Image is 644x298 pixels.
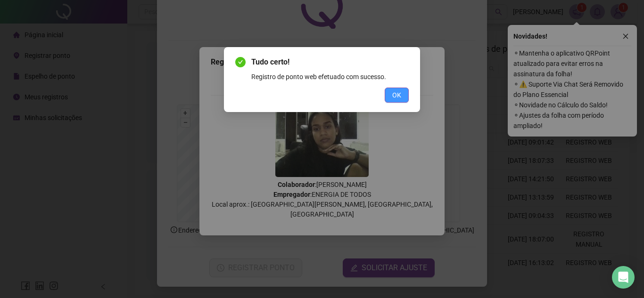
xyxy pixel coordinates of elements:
div: Registro de ponto web efetuado com sucesso. [251,72,409,82]
span: OK [392,90,401,100]
span: check-circle [235,57,246,67]
span: Tudo certo! [251,56,409,68]
button: OK [385,88,409,103]
div: Open Intercom Messenger [612,266,635,289]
